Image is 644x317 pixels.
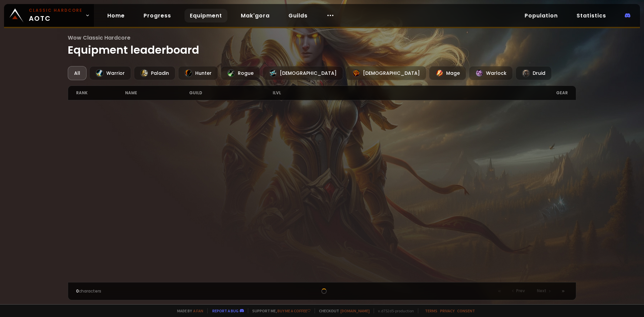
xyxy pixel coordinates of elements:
[29,7,83,13] small: Classic Hardcore
[340,308,370,313] a: [DOMAIN_NAME]
[68,34,577,58] h1: Equipment leaderboard
[125,86,189,100] div: name
[425,308,437,313] a: Terms
[76,288,79,294] span: 0
[263,66,343,80] div: [DEMOGRAPHIC_DATA]
[184,9,227,22] a: Equipment
[189,86,273,100] div: guild
[519,9,563,22] a: Population
[138,9,176,22] a: Progress
[516,66,552,80] div: Druid
[4,4,94,27] a: Classic HardcoreAOTC
[571,9,611,22] a: Statistics
[221,66,260,80] div: Rogue
[273,86,322,100] div: ilvl
[374,308,414,313] span: v. d752d5 - production
[346,66,426,80] div: [DEMOGRAPHIC_DATA]
[193,308,203,313] a: a fan
[248,308,311,313] span: Support me,
[440,308,454,313] a: Privacy
[457,308,475,313] a: Consent
[102,9,130,22] a: Home
[516,288,525,294] span: Prev
[469,66,513,80] div: Warlock
[68,66,87,80] div: All
[76,86,125,100] div: rank
[429,66,466,80] div: Mage
[277,308,311,313] a: Buy me a coffee
[134,66,175,80] div: Paladin
[322,86,568,100] div: gear
[173,308,203,313] span: Made by
[235,9,275,22] a: Mak'gora
[315,308,370,313] span: Checkout
[68,34,577,42] span: Wow Classic Hardcore
[537,288,546,294] span: Next
[76,288,199,294] div: characters
[29,7,83,23] span: AOTC
[212,308,238,313] a: Report a bug
[283,9,313,22] a: Guilds
[178,66,218,80] div: Hunter
[89,66,131,80] div: Warrior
